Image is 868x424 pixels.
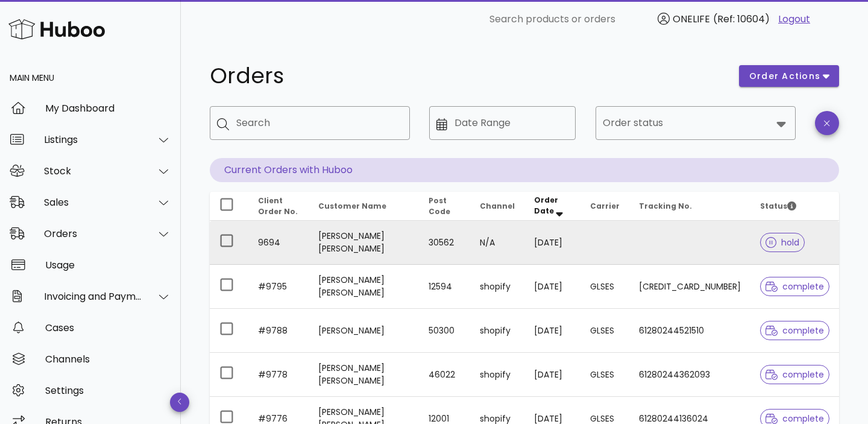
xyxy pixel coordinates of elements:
[248,265,309,309] td: #9795
[248,192,309,221] th: Client Order No.
[524,309,580,353] td: [DATE]
[766,370,824,379] span: complete
[309,221,419,265] td: [PERSON_NAME] [PERSON_NAME]
[419,353,470,397] td: 46022
[524,192,580,221] th: Order Date: Sorted descending. Activate to remove sorting.
[766,414,824,423] span: complete
[580,192,629,221] th: Carrier
[673,12,710,26] span: ONELIFE
[419,309,470,353] td: 50300
[309,309,419,353] td: [PERSON_NAME]
[750,192,839,221] th: Status
[419,192,470,221] th: Post Code
[44,165,142,177] div: Stock
[629,265,750,309] td: [CREDIT_CARD_NUMBER]
[739,65,839,87] button: order actions
[749,70,821,83] span: order actions
[45,259,171,271] div: Usage
[470,353,524,397] td: shopify
[309,192,419,221] th: Customer Name
[596,106,796,140] div: Order status
[580,353,629,397] td: GLSES
[419,265,470,309] td: 12594
[44,197,142,208] div: Sales
[248,309,309,353] td: #9788
[524,221,580,265] td: [DATE]
[629,192,750,221] th: Tracking No.
[766,282,824,291] span: complete
[45,353,171,365] div: Channels
[45,322,171,334] div: Cases
[45,103,171,114] div: My Dashboard
[766,238,799,247] span: hold
[480,201,515,211] span: Channel
[44,134,142,145] div: Listings
[470,265,524,309] td: shopify
[419,221,470,265] td: 30562
[210,158,839,182] p: Current Orders with Huboo
[309,353,419,397] td: [PERSON_NAME] [PERSON_NAME]
[210,65,725,87] h1: Orders
[713,12,770,26] span: (Ref: 10604)
[309,265,419,309] td: [PERSON_NAME] [PERSON_NAME]
[470,221,524,265] td: N/A
[8,16,105,42] img: Huboo Logo
[778,12,810,27] a: Logout
[629,309,750,353] td: 61280244521510
[429,195,450,217] span: Post Code
[760,201,796,211] span: Status
[44,228,142,239] div: Orders
[629,353,750,397] td: 61280244362093
[470,192,524,221] th: Channel
[44,291,142,302] div: Invoicing and Payments
[248,353,309,397] td: #9778
[470,309,524,353] td: shopify
[580,265,629,309] td: GLSES
[45,385,171,396] div: Settings
[524,353,580,397] td: [DATE]
[258,195,298,217] span: Client Order No.
[590,201,620,211] span: Carrier
[766,326,824,335] span: complete
[524,265,580,309] td: [DATE]
[639,201,692,211] span: Tracking No.
[534,195,558,216] span: Order Date
[248,221,309,265] td: 9694
[580,309,629,353] td: GLSES
[318,201,386,211] span: Customer Name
